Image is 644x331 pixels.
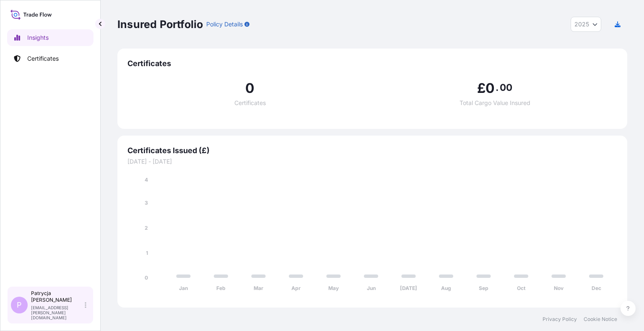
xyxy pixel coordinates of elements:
span: 0 [245,82,254,95]
p: Policy Details [206,20,243,28]
a: Cookie Notice [584,316,617,323]
p: Insights [27,33,49,42]
tspan: [DATE] [400,285,417,291]
span: Certificates Issued (£) [127,146,617,156]
p: Patrycja [PERSON_NAME] [31,290,83,303]
span: Certificates [127,59,617,69]
tspan: Jun [367,285,376,291]
tspan: Aug [441,285,451,291]
tspan: Apr [291,285,301,291]
tspan: 2 [145,225,148,231]
span: 00 [500,84,512,91]
tspan: 1 [146,250,148,256]
span: Total Cargo Value Insured [460,100,530,106]
tspan: Sep [479,285,488,291]
span: 2025 [574,20,589,28]
span: [DATE] - [DATE] [127,157,617,166]
tspan: 4 [145,177,148,183]
span: 0 [486,82,495,95]
a: Certificates [7,50,93,67]
tspan: Nov [554,285,564,291]
span: . [496,84,499,91]
tspan: Feb [216,285,226,291]
span: £ [477,82,486,95]
button: Year Selector [571,17,601,32]
span: Certificates [234,100,266,106]
tspan: Jan [179,285,188,291]
p: Insured Portfolio [117,18,203,31]
tspan: 3 [145,200,148,206]
p: [EMAIL_ADDRESS][PERSON_NAME][DOMAIN_NAME] [31,305,83,320]
tspan: 0 [145,275,148,281]
a: Insights [7,29,93,46]
tspan: Oct [517,285,526,291]
a: Privacy Policy [543,316,577,323]
tspan: May [328,285,339,291]
tspan: Mar [254,285,263,291]
span: P [17,301,22,309]
tspan: Dec [592,285,601,291]
p: Certificates [27,54,59,63]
